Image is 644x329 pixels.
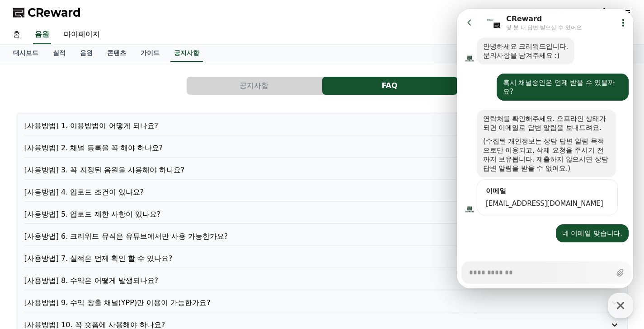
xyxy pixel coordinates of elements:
iframe: Channel chat [457,9,633,288]
button: [사용방법] 5. 업로드 제한 사항이 있나요? [24,209,620,220]
button: [사용방법] 6. 크리워드 뮤직은 유튜브에서만 사용 가능한가요? [24,231,620,242]
button: [사용방법] 8. 수익은 어떻게 발생되나요? [24,275,620,286]
a: 음원 [33,25,51,44]
p: [사용방법] 9. 수익 창출 채널(YPP)만 이용이 가능한가요? [24,297,573,308]
button: 공지사항 [187,77,322,95]
p: [사용방법] 2. 채널 등록을 꼭 해야 하나요? [24,143,573,153]
button: [사용방법] 4. 업로드 조건이 있나요? [24,187,620,198]
button: [사용방법] 9. 수익 창출 채널(YPP)만 이용이 가능한가요? [24,297,620,308]
a: 공지사항 [170,45,203,62]
p: [사용방법] 6. 크리워드 뮤직은 유튜브에서만 사용 가능한가요? [24,231,573,242]
p: [사용방법] 1. 이용방법이 어떻게 되나요? [24,120,573,131]
button: [사용방법] 7. 실적은 언제 확인 할 수 있나요? [24,253,620,264]
a: 홈 [6,25,28,44]
a: 콘텐츠 [100,45,133,62]
p: [사용방법] 7. 실적은 언제 확인 할 수 있나요? [24,253,573,264]
button: [사용방법] 3. 꼭 지정된 음원을 사용해야 하나요? [24,165,620,176]
button: [사용방법] 2. 채널 등록을 꼭 해야 하나요? [24,143,620,153]
p: [사용방법] 4. 업로드 조건이 있나요? [24,187,573,198]
p: [사용방법] 8. 수익은 어떻게 발생되나요? [24,275,573,286]
p: [사용방법] 3. 꼭 지정된 음원을 사용해야 하나요? [24,165,573,176]
a: 공지사항 [187,77,322,95]
a: 마이페이지 [56,25,107,44]
p: [사용방법] 5. 업로드 제한 사항이 있나요? [24,209,573,220]
a: 실적 [46,45,73,62]
a: 가이드 [133,45,167,62]
a: 대시보드 [6,45,46,62]
a: CReward [13,5,81,20]
button: FAQ [322,77,457,95]
span: CReward [28,5,81,20]
a: FAQ [322,77,458,95]
a: 음원 [73,45,100,62]
button: [사용방법] 1. 이용방법이 어떻게 되나요? [24,120,620,131]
